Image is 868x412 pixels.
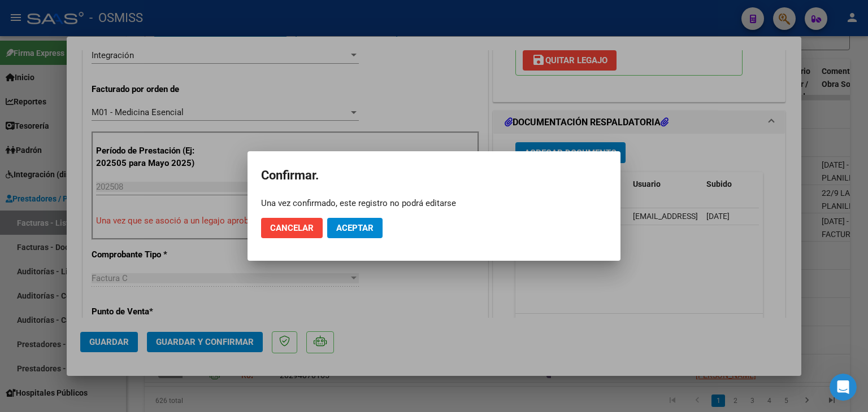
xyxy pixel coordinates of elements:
button: Aceptar [327,218,383,238]
div: Una vez confirmado, este registro no podrá editarse [261,198,607,209]
button: Cancelar [261,218,323,238]
span: Cancelar [270,223,314,233]
span: Aceptar [336,223,374,233]
iframe: Intercom live chat [830,374,857,401]
h2: Confirmar. [261,165,607,186]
